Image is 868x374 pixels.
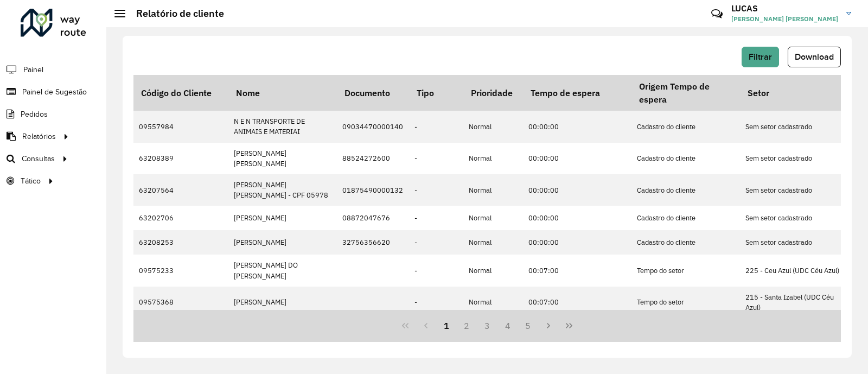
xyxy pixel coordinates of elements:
td: - [409,206,463,230]
td: 225 - Ceu Azul (UDC Céu Azul) [740,255,848,286]
button: Last Page [559,315,579,336]
th: Origem Tempo de espera [631,75,740,111]
td: Cadastro do cliente [631,111,740,142]
td: [PERSON_NAME] [228,206,337,230]
button: Next Page [538,315,559,336]
button: 1 [436,315,457,336]
th: Prioridade [463,75,523,111]
td: 00:00:00 [523,111,631,142]
button: Filtrar [742,47,779,67]
td: 88524272600 [337,143,409,174]
span: Tático [21,175,41,187]
td: 63207564 [133,174,228,206]
td: 215 - Santa Izabel (UDC Céu Azul) [740,287,848,318]
td: 00:00:00 [523,206,631,230]
td: Sem setor cadastrado [740,174,848,206]
td: Cadastro do cliente [631,174,740,206]
td: Normal [463,143,523,174]
th: Setor [740,75,848,111]
button: Download [788,47,841,67]
td: Sem setor cadastrado [740,143,848,174]
td: - [409,287,463,318]
td: N E N TRANSPORTE DE ANIMAIS E MATERIAI [228,111,337,142]
td: [PERSON_NAME] DO [PERSON_NAME] [228,255,337,286]
button: 3 [477,315,497,336]
td: Tempo do setor [631,287,740,318]
td: 32756356620 [337,230,409,255]
span: Painel de Sugestão [22,86,87,98]
td: [PERSON_NAME] [PERSON_NAME] - CPF 05978 [228,174,337,206]
td: 63208389 [133,143,228,174]
td: - [409,230,463,255]
span: Pedidos [21,109,48,120]
span: Consultas [22,153,55,164]
td: 09575233 [133,255,228,286]
td: [PERSON_NAME] [228,230,337,255]
th: Tempo de espera [523,75,631,111]
td: Normal [463,174,523,206]
th: Tipo [409,75,463,111]
button: 5 [518,315,539,336]
td: - [409,111,463,142]
td: 00:07:00 [523,287,631,318]
td: - [409,143,463,174]
td: 09557984 [133,111,228,142]
a: Contato Rápido [705,2,729,26]
span: [PERSON_NAME] [PERSON_NAME] [731,14,838,24]
td: Normal [463,206,523,230]
td: Tempo do setor [631,255,740,286]
th: Nome [228,75,337,111]
td: Sem setor cadastrado [740,111,848,142]
td: - [409,174,463,206]
button: 4 [497,315,518,336]
td: 63208253 [133,230,228,255]
td: 63202706 [133,206,228,230]
th: Documento [337,75,409,111]
button: 2 [456,315,477,336]
span: Download [795,52,834,61]
h2: Relatório de cliente [125,8,224,20]
td: Normal [463,230,523,255]
td: 00:07:00 [523,255,631,286]
td: Normal [463,111,523,142]
h3: LUCAS [731,3,838,14]
td: Cadastro do cliente [631,143,740,174]
td: 00:00:00 [523,174,631,206]
td: Normal [463,255,523,286]
td: Normal [463,287,523,318]
td: 09575368 [133,287,228,318]
td: Cadastro do cliente [631,206,740,230]
td: 09034470000140 [337,111,409,142]
th: Código do Cliente [133,75,228,111]
td: 08872047676 [337,206,409,230]
td: Sem setor cadastrado [740,230,848,255]
td: Cadastro do cliente [631,230,740,255]
span: Relatórios [22,131,56,142]
td: Sem setor cadastrado [740,206,848,230]
td: [PERSON_NAME] [228,287,337,318]
td: 00:00:00 [523,143,631,174]
td: 01875490000132 [337,174,409,206]
span: Painel [23,64,43,75]
td: - [409,255,463,286]
td: 00:00:00 [523,230,631,255]
td: [PERSON_NAME] [PERSON_NAME] [228,143,337,174]
span: Filtrar [749,52,772,61]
